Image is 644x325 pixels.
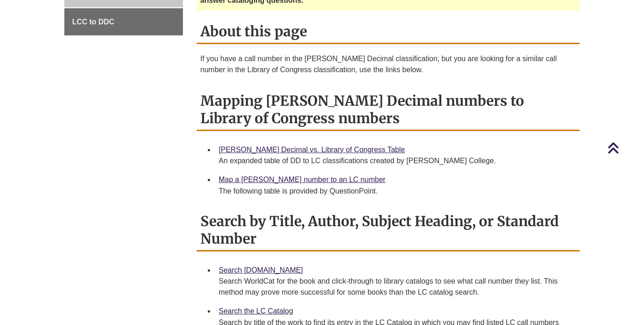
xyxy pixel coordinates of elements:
a: Map a [PERSON_NAME] number to an LC number [219,176,386,183]
p: If you have a call number in the [PERSON_NAME] Decimal classification, but you are looking for a ... [200,53,576,75]
a: Search [DOMAIN_NAME] [219,266,303,274]
div: An expanded table of DD to LC classifications created by [PERSON_NAME] College. [219,155,572,166]
a: [PERSON_NAME] Decimal vs. Library of Congress Table [219,146,405,154]
a: LCC to DDC [64,8,183,36]
div: The following table is provided by QuestionPoint. [219,186,572,197]
div: Search WorldCat for the book and click-through to library catalogs to see what call number they l... [219,276,572,298]
a: Back to Top [607,142,642,154]
h2: About this page [197,20,580,44]
a: Search the LC Catalog [219,307,293,315]
span: LCC to DDC [72,18,114,26]
h2: Mapping [PERSON_NAME] Decimal numbers to Library of Congress numbers [197,89,580,131]
h2: Search by Title, Author, Subject Heading, or Standard Number [197,210,580,251]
